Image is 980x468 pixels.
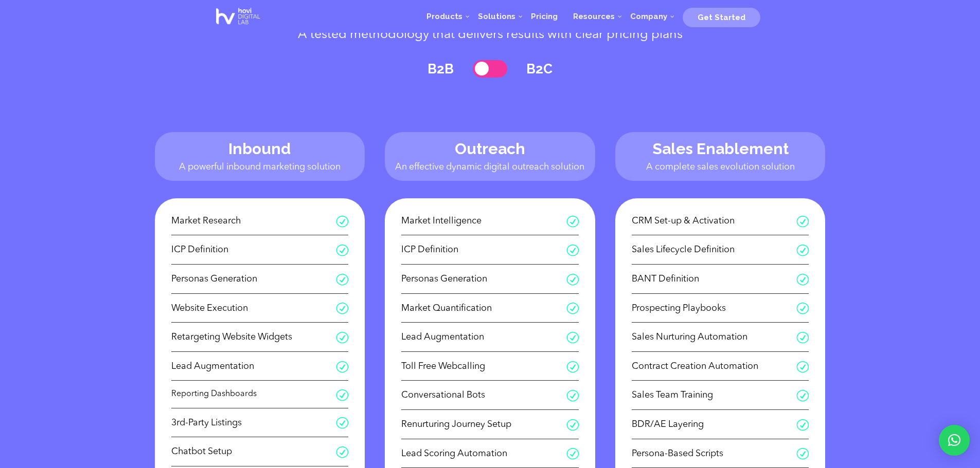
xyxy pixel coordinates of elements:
a: Company [622,1,675,32]
span: ICP Definition [401,242,566,258]
span: R [566,361,579,372]
span: R [566,419,579,430]
span: R [336,215,348,227]
span: Reporting Dashboards [171,387,336,401]
span: R [796,244,809,256]
span: CRM Set-up & Activation [632,213,797,229]
span: Renurturing Journey Setup [401,417,566,433]
label: B2C [526,61,553,77]
span: R [796,389,809,401]
span: Sales Team Training [632,387,797,403]
span: R [336,302,348,314]
span: Solutions [478,12,515,21]
label: B2B [427,61,454,77]
span: R [566,273,579,285]
span: ICP Definition [171,242,336,258]
span: Personas Generation [171,271,336,287]
span: R [796,215,809,227]
span: Toll Free Webcalling [401,359,566,375]
span: R [566,215,579,227]
span: 3rd-Party Listings [171,415,336,431]
span: Company [630,12,667,21]
span: BANT Definition [632,271,797,287]
span: Pricing [531,12,558,21]
span: R [566,331,579,343]
span: Products [426,12,462,21]
span: R [566,302,579,314]
span: Personas Generation [401,271,566,287]
span: Contract Creation Automation [632,359,797,375]
span: Sales Nurturing Automation [632,329,797,345]
span: R [336,244,348,256]
span: Chatbot Setup [171,444,336,460]
span: R [796,419,809,430]
span: R [566,244,579,256]
span: Sales Enablement [652,140,789,158]
span: Market Quantification [401,301,566,316]
a: Resources [565,1,622,32]
span: R [566,447,579,459]
span: R [336,389,348,401]
span: Lead Augmentation [401,329,566,345]
span: An effective dynamic digital outreach solution [395,162,584,172]
span: Lead Scoring Automation [401,446,566,462]
span: A complete sales evolution solution [646,162,795,172]
span: Retargeting Website Widgets [171,329,336,345]
span: R [336,273,348,285]
a: Products [419,1,470,32]
span: BDR/AE Layering [632,417,797,433]
span: R [336,361,348,372]
a: Get Started [683,9,760,24]
span: Conversational Bots [401,387,566,403]
span: R [796,273,809,285]
span: R [796,361,809,372]
span: A powerful inbound marketing solution [179,162,341,172]
span: Website Execution [171,301,336,316]
span: Market Intelligence [401,213,566,229]
a: Solutions [470,1,523,32]
span: Sales Lifecycle Definition [632,242,797,258]
span: R [566,389,579,401]
span: Resources [573,12,615,21]
span: Lead Augmentation [171,359,336,375]
span: Prospecting Playbooks [632,301,797,316]
span: R [796,302,809,314]
span: Persona-Based Scripts [632,446,797,462]
span: Outreach [455,140,525,158]
span: Market Research [171,213,336,229]
span: R [796,331,809,343]
span: R [336,446,348,458]
span: R [336,331,348,343]
a: Pricing [523,1,565,32]
span: R [796,447,809,459]
span: Get Started [698,13,745,22]
span: Inbound [228,140,291,158]
span: R [336,417,348,428]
